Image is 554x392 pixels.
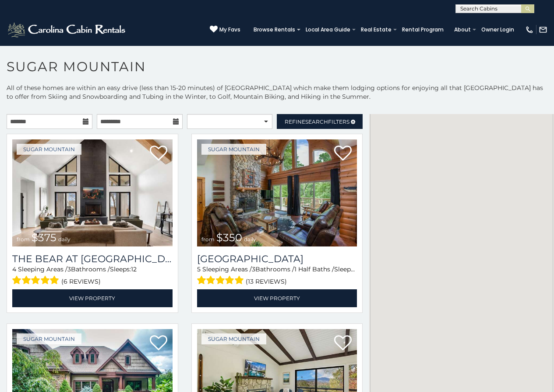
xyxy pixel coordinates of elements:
[539,25,547,34] img: mail-regular-white.png
[477,24,519,36] a: Owner Login
[277,114,363,129] a: RefineSearchFilters
[197,139,357,246] img: Grouse Moor Lodge
[201,144,266,155] a: Sugar Mountain
[252,265,255,273] span: 3
[525,25,534,34] img: phone-regular-white.png
[58,236,71,243] span: daily
[197,253,357,265] a: [GEOGRAPHIC_DATA]
[32,231,56,244] span: $375
[301,24,355,36] a: Local Area Guide
[12,139,173,246] a: The Bear At Sugar Mountain from $375 daily
[197,289,357,307] a: View Property
[17,236,30,243] span: from
[355,265,361,273] span: 12
[219,26,240,34] span: My Favs
[244,236,256,243] span: daily
[150,145,167,163] a: Add to favorites
[17,144,81,155] a: Sugar Mountain
[67,265,71,273] span: 3
[12,139,173,246] img: The Bear At Sugar Mountain
[249,24,300,36] a: Browse Rentals
[197,265,357,287] div: Sleeping Areas / Bathrooms / Sleeps:
[334,145,352,163] a: Add to favorites
[201,236,215,243] span: from
[197,139,357,246] a: Grouse Moor Lodge from $350 daily
[356,24,396,36] a: Real Estate
[398,24,448,36] a: Rental Program
[285,118,349,125] span: Refine Filters
[12,289,173,307] a: View Property
[17,333,81,344] a: Sugar Mountain
[12,265,16,273] span: 4
[61,276,101,287] span: (6 reviews)
[294,265,334,273] span: 1 Half Baths /
[197,265,201,273] span: 5
[12,253,173,265] a: The Bear At [GEOGRAPHIC_DATA]
[150,334,167,353] a: Add to favorites
[246,276,287,287] span: (13 reviews)
[12,253,173,265] h3: The Bear At Sugar Mountain
[7,21,128,38] img: White-1-2.png
[197,253,357,265] h3: Grouse Moor Lodge
[12,265,173,287] div: Sleeping Areas / Bathrooms / Sleeps:
[334,334,352,353] a: Add to favorites
[216,231,242,244] span: $350
[131,265,137,273] span: 12
[201,333,266,344] a: Sugar Mountain
[305,118,328,125] span: Search
[450,24,475,36] a: About
[210,25,240,34] a: My Favs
